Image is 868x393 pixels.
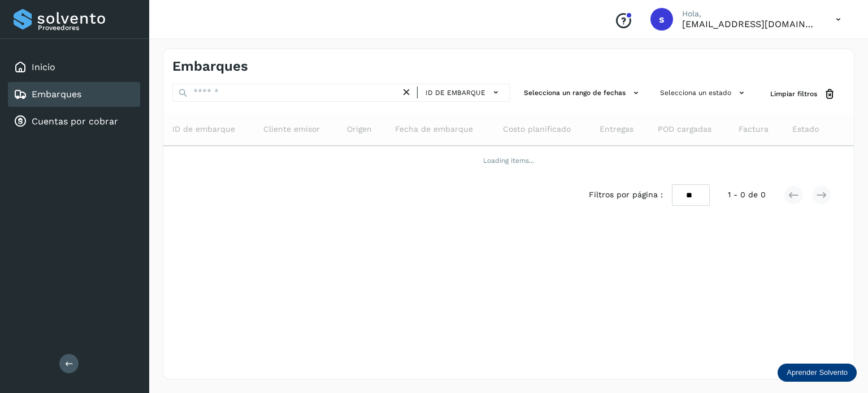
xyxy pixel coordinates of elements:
[172,123,235,135] span: ID de embarque
[32,62,55,72] a: Inicio
[163,146,854,175] td: Loading items...
[426,88,485,98] span: ID de embarque
[728,189,766,201] span: 1 - 0 de 0
[422,84,505,101] button: ID de embarque
[656,84,752,102] button: Selecciona un estado
[395,123,473,135] span: Fecha de embarque
[761,84,845,105] button: Limpiar filtros
[600,123,633,135] span: Entregas
[787,368,848,377] p: Aprender Solvento
[503,123,571,135] span: Costo planificado
[347,123,372,135] span: Origen
[38,24,136,32] p: Proveedores
[778,364,857,382] div: Aprender Solvento
[8,55,140,80] div: Inicio
[8,82,140,107] div: Embarques
[589,189,663,201] span: Filtros por página :
[519,84,646,102] button: Selecciona un rango de fechas
[32,116,118,127] a: Cuentas por cobrar
[770,89,817,99] span: Limpiar filtros
[263,123,320,135] span: Cliente emisor
[172,58,248,75] h4: Embarques
[739,123,769,135] span: Factura
[682,19,818,29] p: sectram23@gmail.com
[792,123,819,135] span: Estado
[8,109,140,134] div: Cuentas por cobrar
[32,89,81,100] a: Embarques
[658,123,711,135] span: POD cargadas
[682,9,818,19] p: Hola,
